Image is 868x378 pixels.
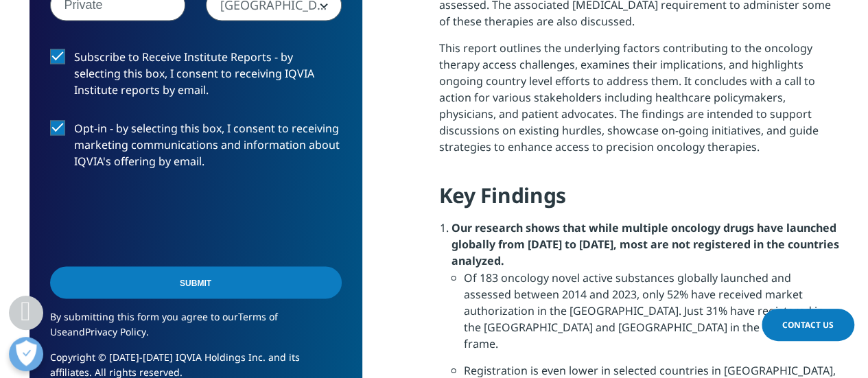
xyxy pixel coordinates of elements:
[50,191,259,245] iframe: reCAPTCHA
[439,182,839,220] h4: Key Findings
[9,337,43,371] button: Open Preferences
[451,220,839,268] strong: Our research shows that while multiple oncology drugs have launched globally from [DATE] to [DATE...
[782,319,834,331] span: Contact Us
[50,120,342,177] label: Opt-in - by selecting this box, I consent to receiving marketing communications and information a...
[50,309,342,349] p: By submitting this form you agree to our and .
[50,266,342,298] input: Submit
[464,269,839,362] li: Of 183 oncology novel active substances globally launched and assessed between 2014 and 2023, onl...
[85,324,146,338] a: Privacy Policy
[50,49,342,106] label: Subscribe to Receive Institute Reports - by selecting this box, I consent to receiving IQVIA Inst...
[762,309,854,341] a: Contact Us
[439,40,839,165] p: This report outlines the underlying factors contributing to the oncology therapy access challenge...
